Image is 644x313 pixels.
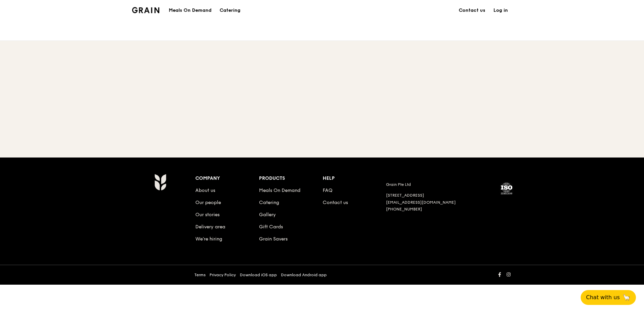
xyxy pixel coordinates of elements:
[195,200,221,205] a: Our people
[489,0,512,21] a: Log in
[195,212,220,218] a: Our stories
[195,188,215,193] a: About us
[455,0,489,21] a: Contact us
[259,236,288,242] a: Grain Savers
[220,0,240,21] div: Catering
[323,200,348,205] a: Contact us
[240,272,277,278] a: Download iOS app
[386,207,422,211] a: [PHONE_NUMBER]
[194,272,205,278] a: Terms
[323,174,386,183] div: Help
[259,188,300,193] a: Meals On Demand
[132,7,159,13] img: Grain
[622,293,631,302] span: 🦙
[169,7,212,14] h1: Meals On Demand
[386,182,486,187] div: Grain Pte Ltd
[195,224,225,230] a: Delivery area
[259,212,276,218] a: Gallery
[259,174,323,183] div: Products
[323,188,332,193] a: FAQ
[259,200,279,205] a: Catering
[386,193,486,198] div: [STREET_ADDRESS]
[216,0,245,21] a: Catering
[581,290,636,305] button: Chat with us🦙
[281,272,327,278] a: Download Android app
[259,224,283,230] a: Gift Cards
[154,174,166,191] img: Grain
[195,174,259,183] div: Company
[195,236,222,242] a: We’re hiring
[386,200,456,205] a: [EMAIL_ADDRESS][DOMAIN_NAME]
[586,293,620,302] span: Chat with us
[500,182,513,195] img: ISO Certified
[210,272,236,278] a: Privacy Policy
